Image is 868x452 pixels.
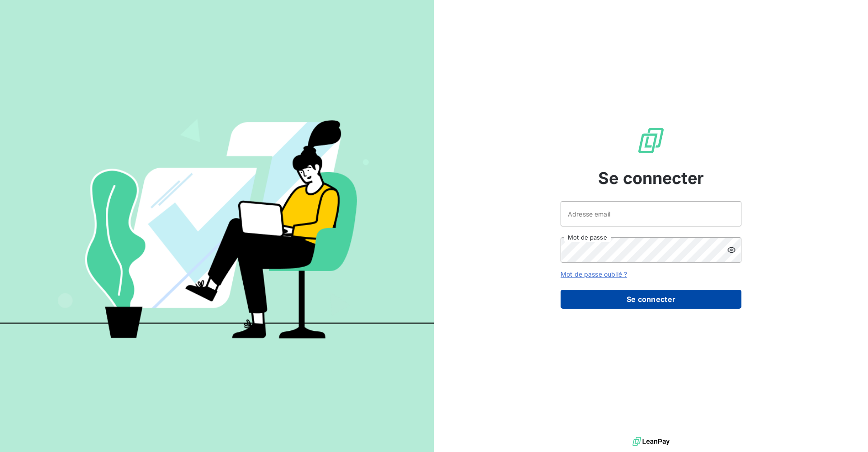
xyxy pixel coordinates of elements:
[632,435,670,448] img: logo
[637,126,665,155] img: Logo LeanPay
[561,201,741,226] input: placeholder
[561,270,627,278] a: Mot de passe oublié ?
[561,290,741,309] button: Se connecter
[598,166,704,190] span: Se connecter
